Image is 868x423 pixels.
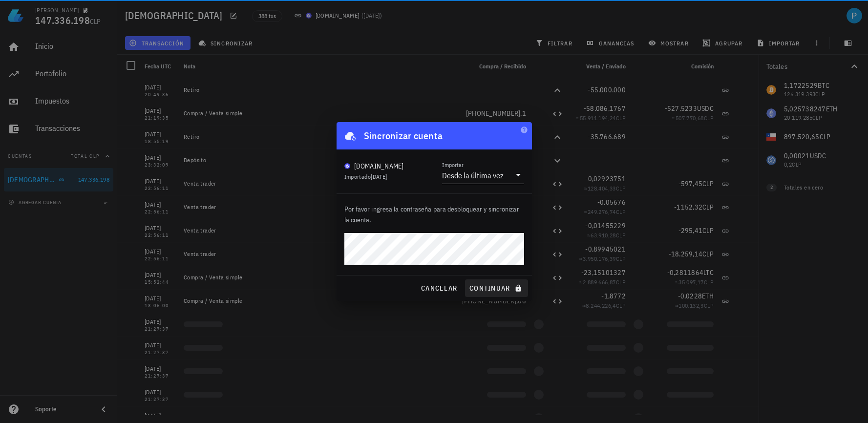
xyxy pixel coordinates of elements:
[469,284,524,293] span: continuar
[344,163,350,169] img: BudaPuntoCom
[344,204,524,225] p: Por favor ingresa la contraseña para desbloquear y sincronizar la cuenta.
[442,161,464,169] label: Importar
[417,279,461,297] button: cancelar
[465,279,528,297] button: continuar
[421,284,457,293] span: cancelar
[344,173,387,180] span: Importado
[371,173,387,180] span: [DATE]
[364,128,443,144] div: Sincronizar cuenta
[354,161,404,171] div: [DOMAIN_NAME]
[442,167,524,184] div: ImportarDesde la última vez
[442,170,504,180] div: Desde la última vez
